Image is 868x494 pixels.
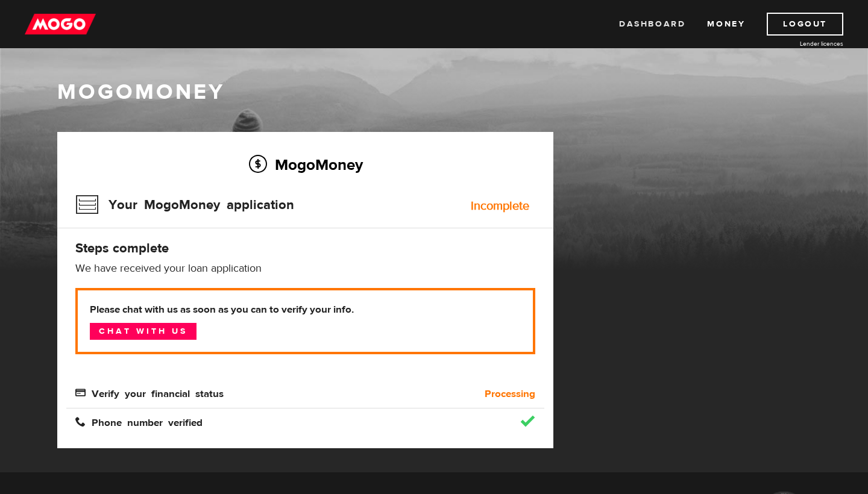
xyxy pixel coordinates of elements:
span: Verify your financial status [75,387,224,398]
iframe: LiveChat chat widget [627,214,868,494]
a: Lender licences [753,39,843,48]
h2: MogoMoney [75,152,535,177]
a: Dashboard [619,13,685,36]
div: Incomplete [471,200,529,212]
a: Money [707,13,745,36]
span: Phone number verified [75,416,203,427]
b: Processing [485,387,535,401]
p: We have received your loan application [75,261,535,276]
h4: Steps complete [75,240,535,257]
h3: Your MogoMoney application [75,189,294,220]
img: mogo_logo-11ee424be714fa7cbb0f0f49df9e16ec.png [25,13,96,36]
h1: MogoMoney [57,80,811,105]
a: Chat with us [90,323,197,340]
a: Logout [767,13,843,36]
b: Please chat with us as soon as you can to verify your info. [90,302,521,317]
